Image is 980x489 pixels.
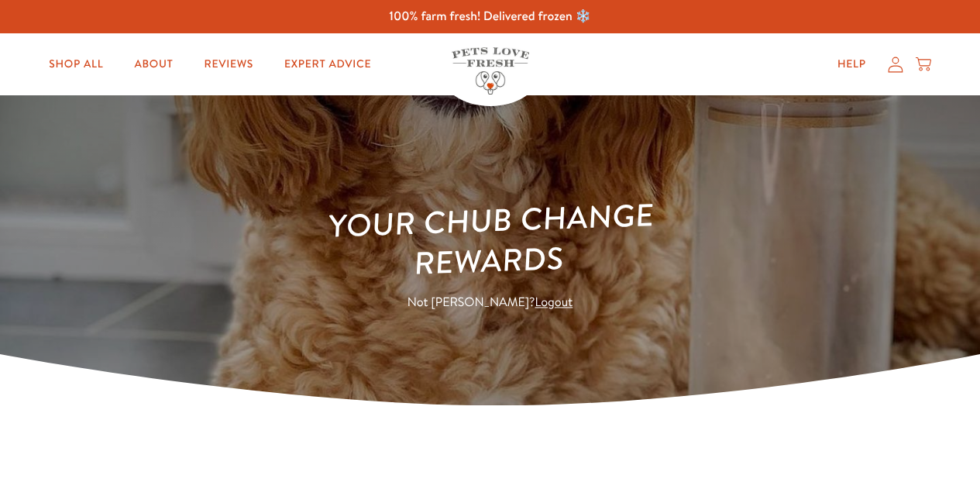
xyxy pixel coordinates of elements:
a: Logout [535,294,573,312]
a: Shop All [36,49,115,80]
p: Not [PERSON_NAME]? [267,293,714,314]
a: Help [825,49,879,80]
a: Expert Advice [272,49,383,80]
a: About [122,49,185,80]
a: Reviews [192,49,266,80]
img: Pets Love Fresh [452,47,529,95]
h1: Your Chub Change Rewards [265,192,715,288]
